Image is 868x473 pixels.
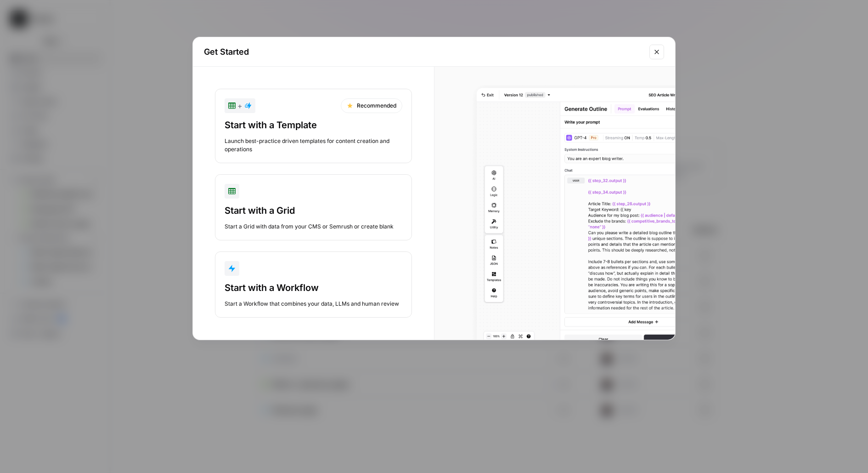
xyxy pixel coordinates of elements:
button: Start with a GridStart a Grid with data from your CMS or Semrush or create blank [215,174,412,240]
div: Recommended [341,98,402,113]
button: Start with a WorkflowStart a Workflow that combines your data, LLMs and human review [215,251,412,318]
div: Start with a Template [225,119,402,131]
div: Start with a Grid [225,204,402,217]
button: Close modal [649,45,664,59]
div: Launch best-practice driven templates for content creation and operations [225,137,402,154]
h2: Get Started [204,46,644,58]
div: Start with a Workflow [225,281,402,294]
button: +RecommendedStart with a TemplateLaunch best-practice driven templates for content creation and o... [215,89,412,163]
div: + [228,100,252,111]
div: Start a Workflow that combines your data, LLMs and human review [225,300,402,308]
div: Start a Grid with data from your CMS or Semrush or create blank [225,222,402,231]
